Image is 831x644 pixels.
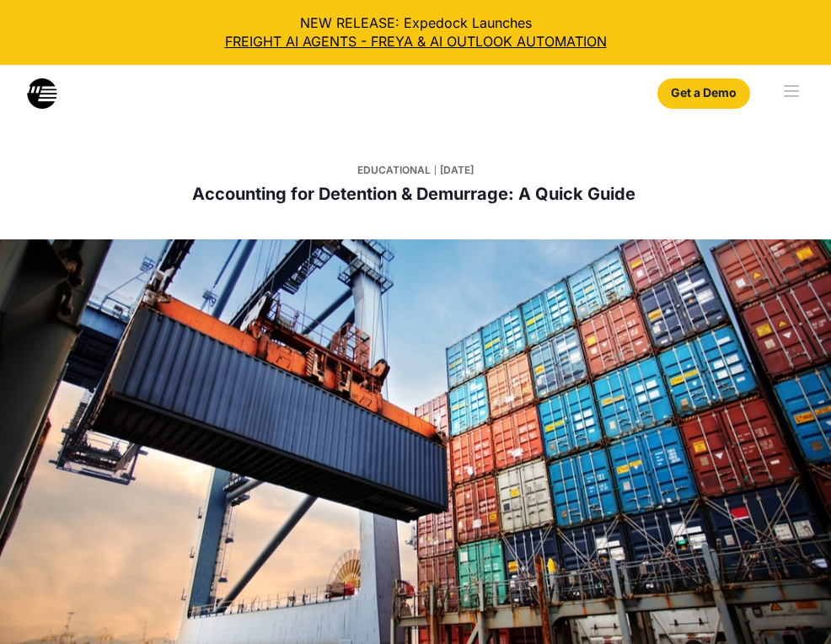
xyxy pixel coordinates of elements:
a: Get a Demo [657,78,750,109]
a: FREIGHT AI AGENTS - FREYA & AI OUTLOOK AUTOMATION [13,32,818,51]
h1: Accounting for Detention & Demurrage: A Quick Guide [192,182,639,206]
div: Educational [357,158,431,182]
div: [DATE] [440,158,474,182]
div: NEW RELEASE: Expedock Launches [13,13,818,51]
